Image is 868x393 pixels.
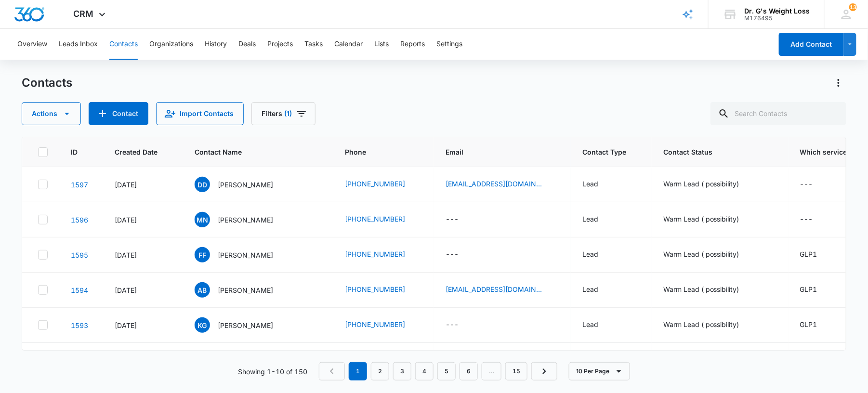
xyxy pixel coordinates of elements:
a: Navigate to contact details page for Anibal Barrios [71,286,88,294]
div: Contact Name - David Delgado - Select to Edit Field [195,177,290,192]
div: Warm Lead ( possibility) [663,319,739,329]
span: Email [446,147,545,157]
button: Add Contact [779,33,844,56]
div: Lead [582,179,598,189]
a: Navigate to contact details page for Mar Nunez [71,216,88,224]
div: Email - - Select to Edit Field [446,249,476,261]
div: account name [745,7,810,15]
a: Navigate to contact details page for Kathryn Guzman [71,321,88,329]
p: [PERSON_NAME] [218,285,273,295]
div: Contact Type - Lead - Select to Edit Field [582,284,616,296]
div: Contact Status - Warm Lead ( possibility) - Select to Edit Field [663,214,757,225]
div: Lead [582,284,598,294]
div: Email - ibarrios9@aol.com - Select to Edit Field [446,284,559,296]
div: [DATE] [115,180,171,190]
a: [EMAIL_ADDRESS][DOMAIN_NAME] [446,179,542,189]
div: [DATE] [115,320,171,330]
button: Contacts [109,29,138,60]
div: Contact Name - Fernando Fernandez - Select to Edit Field [195,247,290,262]
div: Phone - (786) 543-9785 - Select to Edit Field [345,249,422,261]
a: Next Page [531,362,557,380]
div: Contact Type - Lead - Select to Edit Field [582,319,616,331]
button: Projects [267,29,293,60]
button: Settings [436,29,462,60]
h1: Contacts [22,76,72,90]
div: Contact Type - Lead - Select to Edit Field [582,249,616,261]
div: Lead [582,319,598,329]
p: [PERSON_NAME] [218,215,273,225]
div: Lead [582,214,598,224]
div: [DATE] [115,215,171,225]
div: Phone - (305) 812-7996 - Select to Edit Field [345,179,422,190]
div: --- [446,249,459,261]
a: [PHONE_NUMBER] [345,214,405,224]
a: Navigate to contact details page for David Delgado [71,181,88,189]
div: notifications count [849,3,857,11]
a: Page 5 [437,362,456,380]
input: Search Contacts [710,102,846,125]
div: Email - tutu0112@outlook.com - Select to Edit Field [446,179,559,190]
span: AB [195,282,210,298]
button: Tasks [304,29,323,60]
button: History [205,29,227,60]
button: Deals [238,29,256,60]
div: Email - - Select to Edit Field [446,319,476,331]
div: Which service are you interested in? - - Select to Edit Field [800,179,830,190]
a: Page 2 [371,362,389,380]
a: Navigate to contact details page for Fernando Fernandez [71,251,88,259]
div: [DATE] [115,250,171,260]
div: --- [800,179,813,190]
div: Contact Type - Lead - Select to Edit Field [582,179,616,190]
p: [PERSON_NAME] [218,180,273,190]
button: Organizations [149,29,193,60]
div: Which service are you interested in? - GLP1 - Select to Edit Field [800,319,835,331]
a: [PHONE_NUMBER] [345,284,405,294]
div: Which service are you interested in? - GLP1 - Select to Edit Field [800,249,835,261]
a: [PHONE_NUMBER] [345,249,405,259]
div: Lead [582,249,598,259]
span: DD [195,177,210,192]
div: Warm Lead ( possibility) [663,179,739,189]
span: Contact Type [582,147,626,157]
p: Showing 1-10 of 150 [238,367,307,377]
div: Contact Status - Warm Lead ( possibility) - Select to Edit Field [663,179,757,190]
div: Warm Lead ( possibility) [663,284,739,294]
button: Filters [251,102,316,125]
button: Leads Inbox [59,29,98,60]
nav: Pagination [319,362,557,380]
button: Actions [831,75,846,91]
span: Phone [345,147,408,157]
span: Created Date [115,147,158,157]
div: --- [446,214,459,225]
div: Email - - Select to Edit Field [446,214,476,225]
div: Which service are you interested in? - - Select to Edit Field [800,214,830,225]
a: [EMAIL_ADDRESS][DOMAIN_NAME] [446,284,542,294]
a: [PHONE_NUMBER] [345,319,405,329]
div: GLP1 [800,319,817,329]
div: Phone - (786) 985-3482 - Select to Edit Field [345,214,422,225]
span: Contact Name [195,147,308,157]
em: 1 [349,362,367,380]
div: [DATE] [115,285,171,295]
div: Phone - (305) 842-6979 - Select to Edit Field [345,319,422,331]
a: Page 3 [393,362,411,380]
button: Add Contact [89,102,148,125]
a: Page 15 [505,362,527,380]
button: Import Contacts [156,102,244,125]
button: 10 Per Page [569,362,630,380]
span: KG [195,317,210,333]
div: Phone - (305) 481-7612 - Select to Edit Field [345,284,422,296]
a: Page 4 [415,362,434,380]
div: Warm Lead ( possibility) [663,214,739,224]
div: Contact Status - Warm Lead ( possibility) - Select to Edit Field [663,249,757,261]
button: Actions [22,102,81,125]
button: Overview [17,29,47,60]
div: Contact Name - Mar Nunez - Select to Edit Field [195,212,290,227]
div: Contact Status - Warm Lead ( possibility) - Select to Edit Field [663,284,757,296]
button: Reports [400,29,425,60]
span: CRM [74,9,94,19]
span: Contact Status [663,147,763,157]
div: Contact Type - Lead - Select to Edit Field [582,214,616,225]
a: Page 6 [460,362,478,380]
p: [PERSON_NAME] [218,250,273,260]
